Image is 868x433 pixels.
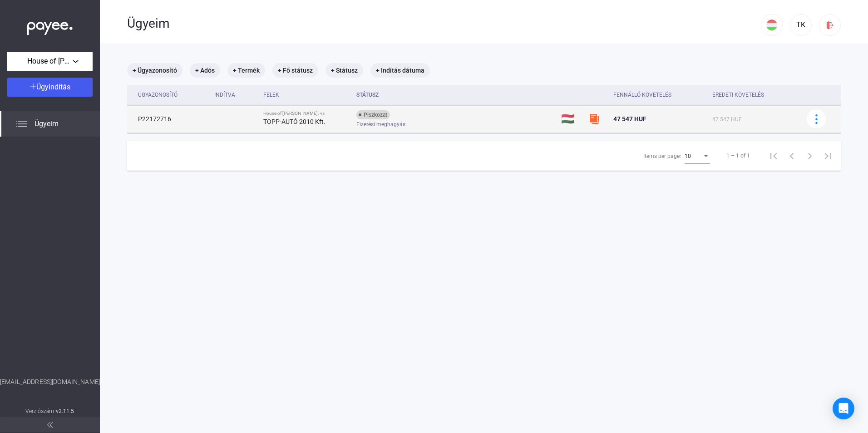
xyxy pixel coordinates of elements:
div: Eredeti követelés [712,89,764,100]
div: Eredeti követelés [712,89,795,100]
td: P22172716 [127,105,211,133]
td: 🇭🇺 [557,105,586,133]
div: Ügyazonosító [138,89,178,100]
div: 1 – 1 of 1 [726,150,750,161]
img: logout-red [825,20,835,30]
button: Previous page [783,147,801,165]
mat-chip: + Termék [227,63,265,78]
button: HU [761,14,783,36]
div: House of [PERSON_NAME]. vs [263,111,350,116]
button: House of [PERSON_NAME]. [7,52,93,71]
span: 47 547 HUF [613,115,646,123]
div: Items per page: [643,151,681,162]
mat-chip: + Indítás dátuma [370,63,430,78]
button: Ügyindítás [7,78,93,97]
mat-chip: + Státusz [325,63,363,78]
span: House of [PERSON_NAME]. [27,56,73,67]
mat-chip: + Fő státusz [272,63,318,78]
img: arrow-double-left-grey.svg [47,422,53,428]
div: TK [793,20,809,30]
strong: v2.11.5 [56,408,74,414]
div: Indítva [214,89,256,100]
img: plus-white.svg [30,83,36,89]
span: Ügyindítás [36,83,70,91]
img: list.svg [16,118,27,129]
div: Indítva [214,89,235,100]
div: Open Intercom Messenger [833,398,854,419]
div: Piszkozat [356,110,390,119]
span: Fizetési meghagyás [356,119,405,130]
div: Felek [263,89,279,100]
mat-chip: + Adós [190,63,220,78]
img: HU [766,20,777,30]
div: Fennálló követelés [613,89,671,100]
img: more-blue [812,114,821,124]
button: First page [764,147,783,165]
span: Ügyeim [35,118,59,129]
div: Ügyeim [127,16,761,31]
img: white-payee-white-dot.svg [27,17,73,35]
strong: TOPP-AUTÓ 2010 Kft. [263,118,325,125]
mat-select: Items per page: [685,150,710,161]
button: Next page [801,147,819,165]
th: Státusz [353,85,557,105]
div: Felek [263,89,350,100]
button: more-blue [807,109,826,128]
mat-chip: + Ügyazonosító [127,63,182,78]
button: logout-red [819,14,841,36]
span: 47 547 HUF [712,116,742,123]
img: szamlazzhu-mini [589,113,600,124]
div: Ügyazonosító [138,89,207,100]
button: Last page [819,147,837,165]
span: 10 [685,153,691,159]
div: Fennálló követelés [613,89,705,100]
button: TK [790,14,812,36]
